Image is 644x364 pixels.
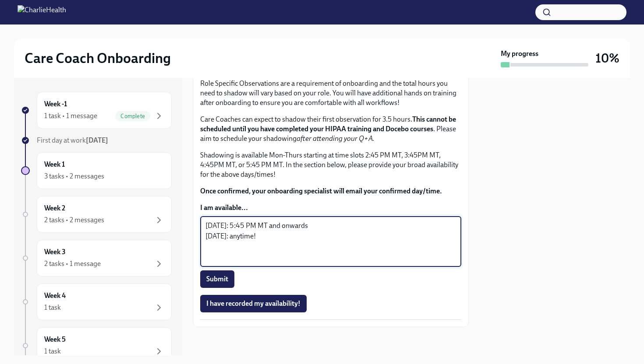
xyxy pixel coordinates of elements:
[297,134,375,143] em: after attending your Q+A.
[21,136,172,145] a: First day at work[DATE]
[44,247,66,257] h6: Week 3
[200,79,461,108] p: Role Specific Observations are a requirement of onboarding and the total hours you need to shadow...
[44,203,65,213] h6: Week 2
[21,283,172,320] a: Week 41 task
[200,115,461,143] p: Care Coaches can expect to shadow their first observation for 3.5 hours. . Please aim to schedule...
[44,346,61,356] div: 1 task
[37,136,108,144] span: First day at work
[44,215,104,225] div: 2 tasks • 2 messages
[595,50,619,66] h3: 10%
[501,49,538,59] strong: My progress
[44,291,66,301] h6: Week 4
[21,240,172,276] a: Week 32 tasks • 1 message
[200,203,461,213] label: I am available...
[44,99,67,109] h6: Week -1
[44,259,101,269] div: 2 tasks • 1 message
[86,136,108,144] strong: [DATE]
[44,171,104,181] div: 3 tasks • 2 messages
[200,150,461,179] p: Shadowing is available Mon-Thurs starting at time slots 2:45 PM MT, 3:45PM MT, 4:45PM MT, or 5:45...
[115,113,150,119] span: Complete
[21,92,172,129] a: Week -11 task • 1 messageComplete
[206,275,228,283] span: Submit
[44,303,61,312] div: 1 task
[200,187,442,195] strong: Once confirmed, your onboarding specialist will email your confirmed day/time.
[200,270,234,288] button: Submit
[18,5,66,19] img: CharlieHealth
[44,111,97,121] div: 1 task • 1 message
[205,220,456,262] textarea: [DATE]: 5:45 PM MT and onwards [DATE]: anytime!
[44,160,65,169] h6: Week 1
[206,299,301,308] span: I have recorded my availability!
[44,335,66,344] h6: Week 5
[21,327,172,364] a: Week 51 task
[21,152,172,189] a: Week 13 tasks • 2 messages
[25,49,171,67] h2: Care Coach Onboarding
[200,295,307,312] button: I have recorded my availability!
[21,196,172,233] a: Week 22 tasks • 2 messages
